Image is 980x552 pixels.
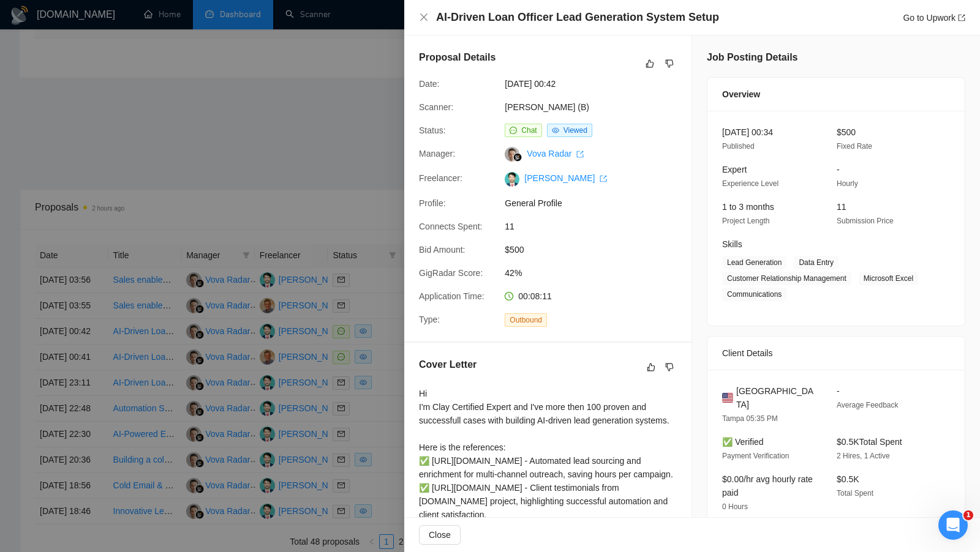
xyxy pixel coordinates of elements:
span: $0.5K Total Spent [837,437,902,447]
img: c16N7lKWb1HaM_aFeGZzzik2InePMz-0gERsiXtHYp9g20djN_UIIJr860j475Q-P7 [505,172,519,187]
span: 11 [505,220,688,233]
div: Client Details [722,337,950,370]
span: $500 [837,127,856,137]
a: [PERSON_NAME] (B) [505,102,589,112]
span: GigRadar Score: [419,268,483,278]
span: 1 to 3 months [722,202,774,212]
span: 2 Hires, 1 Active [837,452,890,460]
span: export [600,175,607,182]
span: like [647,362,655,372]
span: Skills [722,239,742,249]
span: 11 [837,202,846,212]
span: 1 [963,510,973,520]
span: Data Entry [794,256,839,269]
span: Outbound [505,313,547,327]
span: Connects Spent: [419,222,483,231]
span: Fixed Rate [837,142,872,151]
button: like [644,360,658,375]
span: 00:08:11 [518,291,552,301]
button: like [643,56,657,71]
span: Tampa 05:35 PM [722,414,778,423]
iframe: Intercom live chat [938,510,968,540]
span: Published [722,142,755,151]
span: export [576,151,584,158]
span: like [646,59,654,69]
span: Payment Verification [722,452,789,460]
h4: AI-Driven Loan Officer Lead Generation System Setup [436,10,719,25]
button: Close [419,525,461,545]
span: close [419,12,429,22]
span: Status: [419,125,446,135]
span: ✅ Verified [722,437,764,447]
a: Go to Upworkexport [903,13,965,23]
span: Submission Price [837,217,894,225]
span: Chat [521,126,537,135]
span: Average Feedback [837,401,899,409]
span: eye [552,127,559,134]
span: Freelancer: [419,173,462,183]
span: 42% [505,266,688,280]
button: Close [419,12,429,23]
span: Experience Level [722,179,778,188]
span: dislike [665,59,674,69]
button: dislike [662,360,677,375]
span: Hourly [837,179,858,188]
span: Total Spent [837,489,873,498]
span: [GEOGRAPHIC_DATA] [736,384,817,411]
span: $500 [505,243,688,256]
span: Manager: [419,149,455,159]
span: [DATE] 00:42 [505,77,688,91]
span: Lead Generation [722,256,786,269]
span: Date: [419,79,439,89]
span: - [837,386,840,396]
span: Profile: [419,198,446,208]
span: dislike [665,362,674,372]
h5: Cover Letter [419,357,477,372]
span: Project Length [722,217,769,225]
span: 0 Hours [722,502,748,511]
h5: Proposal Details [419,50,496,65]
span: Type: [419,315,440,324]
span: Viewed [563,126,587,135]
span: Expert [722,165,747,174]
span: $0.5K [837,474,859,484]
span: clock-circle [505,292,513,300]
span: Overview [722,88,760,101]
span: $0.00/hr avg hourly rate paid [722,474,813,498]
button: dislike [662,56,677,71]
a: Vova Radar export [527,149,584,159]
span: Customer Relationship Management [722,272,851,285]
span: Scanner: [419,102,453,112]
h5: Job Posting Details [707,50,797,65]
span: [DATE] 00:34 [722,127,773,137]
span: General Profile [505,196,688,210]
span: - [837,165,840,174]
span: Bid Amount: [419,245,466,255]
span: Close [429,528,451,542]
img: 🇺🇸 [722,391,733,405]
span: message [510,127,517,134]
span: export [958,14,965,21]
span: Application Time: [419,291,484,301]
span: Microsoft Excel [859,272,918,285]
img: gigradar-bm.png [513,153,522,162]
span: Communications [722,288,786,301]
a: [PERSON_NAME] export [524,173,607,183]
